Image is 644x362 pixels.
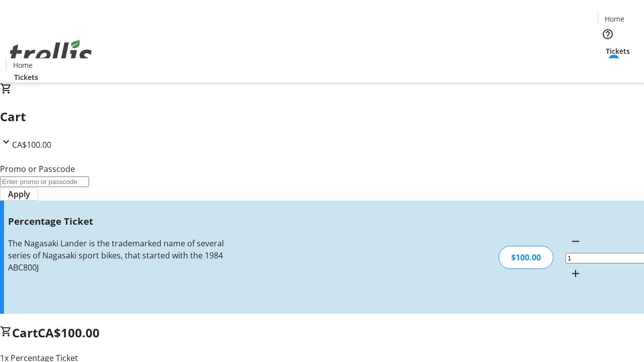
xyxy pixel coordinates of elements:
a: Home [598,14,630,24]
a: Tickets [598,46,638,56]
span: Home [13,60,33,70]
span: Tickets [14,72,38,82]
a: Home [7,60,39,70]
a: Tickets [6,72,46,82]
button: Increment by one [566,263,586,284]
span: Tickets [606,46,630,56]
span: Apply [8,188,30,200]
button: Decrement by one [566,231,586,251]
img: Orient E2E Organization sZTEsz5ByT's Logo [6,29,96,79]
div: $100.00 [499,246,553,269]
button: Cart [598,56,618,76]
span: Home [605,14,624,24]
button: Help [598,24,618,44]
div: The Nagasaki Lander is the trademarked name of several series of Nagasaki sport bikes, that start... [8,237,228,274]
h3: Percentage Ticket [8,214,228,228]
span: CA$100.00 [12,139,51,150]
span: CA$100.00 [38,324,100,341]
